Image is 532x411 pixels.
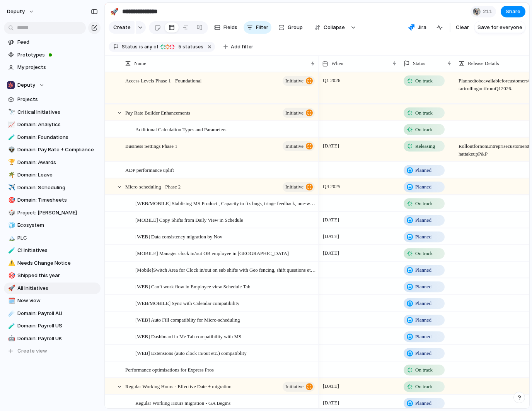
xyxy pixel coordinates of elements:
span: When [331,60,343,67]
span: PLC [17,234,98,242]
div: ⚠️Needs Change Notice [4,257,101,269]
div: 📈Domain: Analytics [4,119,101,130]
span: Planned [415,349,431,357]
span: initiative [285,140,304,151]
span: [DATE] [321,232,341,241]
a: 👽Domain: Pay Rate + Compliance [4,144,101,156]
div: 🧪 [8,246,14,255]
span: Group [288,24,303,31]
a: 🎯Domain: Timesheets [4,194,101,206]
a: 🎲Project: [PERSON_NAME] [4,207,101,219]
span: initiative [285,182,304,192]
a: 🌴Domain: Leave [4,169,101,181]
span: Ecosystem [17,221,98,229]
button: 🚀 [108,5,121,18]
button: 🧪 [7,322,15,330]
div: 🎯 [8,196,14,205]
span: Pay Rate Builder Enhancements [125,108,190,116]
span: [WEB] Data consistency migration by Nov [135,232,222,241]
button: initiative [283,76,315,86]
div: 🌴 [8,171,14,180]
span: [WEB] Extensions (auto clock in/out etc.) compatiblity [135,348,247,357]
button: Jira [405,22,430,33]
div: 🔭 [8,108,14,116]
span: Q4 2025 [321,182,342,191]
span: Deputy [17,81,35,89]
span: Domain: Payroll US [17,322,98,330]
span: [WEB] Dashboard in Me Tab compatibility with MS [135,332,241,341]
div: 🤖Domain: Payroll UK [4,333,101,344]
span: Planned [415,266,431,274]
a: 🧪Domain: Foundations [4,132,101,143]
button: 🧪 [7,247,15,254]
span: [MOBILE] Copy Shifts from Daily View in Schedule [135,215,243,224]
span: [DATE] [321,215,341,224]
button: 🧊 [7,221,15,229]
span: Domain: Awards [17,159,98,166]
span: Regular Working Hours - Effective Date + migration [125,382,232,390]
span: Domain: Pay Rate + Compliance [17,146,98,154]
div: ⚠️ [8,259,14,267]
span: Collapse [324,24,345,31]
span: initiative [285,75,304,86]
div: 🧪 [8,322,14,331]
span: On track [415,200,433,207]
div: 🤖 [8,334,14,343]
span: Planned [415,216,431,224]
div: 🏆Domain: Awards [4,157,101,168]
a: Prototypes [4,49,101,61]
button: 🚀 [7,284,15,292]
button: 🏔️ [7,234,15,242]
button: 🤖 [7,335,15,342]
span: Status [122,43,138,50]
a: 🗓️New view [4,295,101,307]
span: On track [415,125,433,133]
button: Collapse [310,21,349,34]
button: Filter [244,21,271,34]
span: Additional Calculation Types and Parameters [135,124,227,133]
button: 🌴 [7,171,15,179]
button: isany of [138,43,160,51]
a: 🏔️PLC [4,232,101,244]
button: initiative [283,382,315,392]
button: Create view [4,345,101,357]
div: 🚀 [8,284,14,293]
span: Domain: Timesheets [17,196,98,204]
span: My projects [17,63,98,71]
span: Add filter [231,43,253,50]
span: Domain: Leave [17,171,98,179]
div: 🏆 [8,158,14,167]
a: 🚀All Initiatives [4,283,101,294]
div: 🎯Shipped this year [4,270,101,281]
span: ADP performance uplift [125,165,174,174]
span: [WEB] Can’t work flow in Employee view Schedule Tab [135,282,251,291]
span: Clear [456,24,469,31]
span: Shipped this year [17,272,98,279]
span: Feed [17,38,98,46]
span: Planned [415,166,431,174]
a: 🧪CI Initiatives [4,245,101,256]
button: 🏆 [7,159,15,166]
span: Releasing [415,142,435,150]
button: 🧪 [7,134,15,141]
div: 📈 [8,120,14,129]
div: 🧊Ecosystem [4,219,101,231]
span: Status [413,60,425,67]
a: Feed [4,36,101,48]
span: Regular Working Hours migration - GA Begins [135,398,230,407]
div: 🎯 [8,271,14,280]
button: 📈 [7,121,15,128]
div: 🧪Domain: Payroll US [4,320,101,332]
span: Share [506,8,520,15]
button: initiative [283,108,315,118]
span: Micro-scheduling - Phase 2 [125,182,181,191]
span: deputy [7,8,25,15]
div: ☄️ [8,309,14,318]
button: Share [501,6,525,17]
